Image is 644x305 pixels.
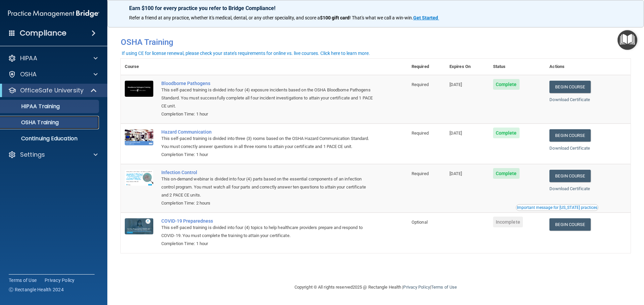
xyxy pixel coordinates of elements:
div: This self-paced training is divided into three (3) rooms based on the OSHA Hazard Communication S... [161,135,374,151]
th: Course [121,59,157,75]
strong: Get Started [413,15,438,20]
button: Read this if you are a dental practitioner in the state of CA [516,204,598,211]
p: HIPAA [20,54,37,62]
a: OfficeSafe University [8,86,97,94]
span: Complete [493,128,520,138]
a: HIPAA [8,54,98,62]
a: Begin Course [549,81,590,93]
div: Important message for [US_STATE] practices [517,206,597,210]
button: Open Resource Center [618,30,637,50]
a: Download Certificate [549,146,590,151]
div: If using CE for license renewal, please check your state's requirements for online vs. live cours... [122,51,370,56]
span: Refer a friend at any practice, whether it's medical, dental, or any other speciality, and score a [129,15,320,20]
div: Completion Time: 1 hour [161,110,374,118]
span: [DATE] [449,82,462,87]
span: [DATE] [449,171,462,176]
div: Completion Time: 1 hour [161,151,374,159]
span: Optional [412,220,428,225]
span: Required [412,171,429,176]
span: Required [412,131,429,136]
span: Incomplete [493,217,523,227]
div: This self-paced training is divided into four (4) topics to help healthcare providers prepare and... [161,224,374,240]
h4: OSHA Training [121,37,631,47]
a: Download Certificate [549,97,590,102]
span: Ⓒ Rectangle Health 2024 [9,286,64,293]
span: ! That's what we call a win-win. [350,15,413,20]
button: If using CE for license renewal, please check your state's requirements for online vs. live cours... [121,50,371,57]
strong: $100 gift card [320,15,350,20]
p: OSHA [20,70,37,78]
div: This on-demand webinar is divided into four (4) parts based on the essential components of an inf... [161,175,374,199]
th: Required [408,59,445,75]
a: Begin Course [549,218,590,231]
th: Status [489,59,546,75]
a: Terms of Use [431,285,457,290]
div: Completion Time: 1 hour [161,240,374,248]
div: Completion Time: 2 hours [161,199,374,207]
a: Hazard Communication [161,129,374,135]
span: [DATE] [449,131,462,136]
th: Expires On [445,59,489,75]
span: Complete [493,79,520,90]
a: Terms of Use [9,277,37,284]
p: OfficeSafe University [20,86,84,94]
a: COVID-19 Preparedness [161,218,374,224]
a: Infection Control [161,170,374,175]
div: This self-paced training is divided into four (4) exposure incidents based on the OSHA Bloodborne... [161,86,374,110]
a: Privacy Policy [403,285,430,290]
div: Copyright © All rights reserved 2025 @ Rectangle Health | | [253,277,498,298]
img: PMB logo [8,7,99,20]
span: Required [412,82,429,87]
p: Continuing Education [4,135,96,142]
p: Earn $100 for every practice you refer to Bridge Compliance! [129,5,622,11]
a: Begin Course [549,129,590,142]
a: OSHA [8,70,98,78]
h4: Compliance [20,28,66,38]
a: Bloodborne Pathogens [161,81,374,86]
p: Settings [20,151,45,159]
p: HIPAA Training [4,103,60,110]
a: Begin Course [549,170,590,182]
a: Download Certificate [549,186,590,191]
span: Complete [493,168,520,179]
a: Privacy Policy [45,277,75,284]
p: OSHA Training [4,119,59,126]
a: Settings [8,151,98,159]
th: Actions [545,59,631,75]
a: Get Started [413,15,439,20]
